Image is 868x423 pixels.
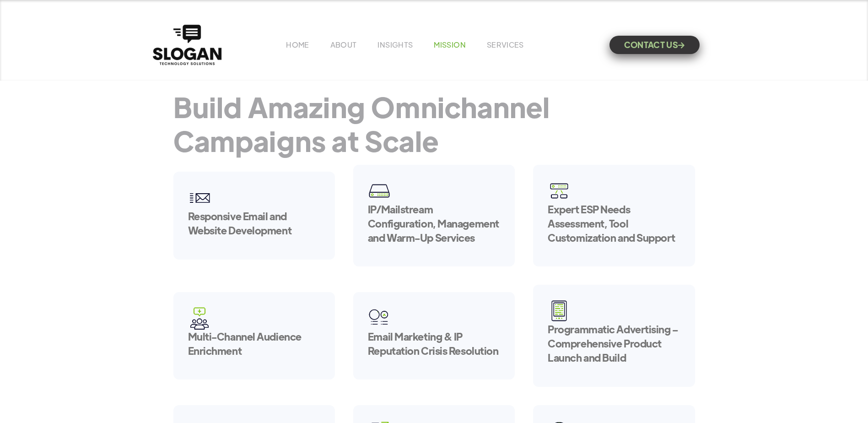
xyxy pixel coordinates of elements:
span:  [678,42,685,48]
a: INSIGHTS [377,40,413,49]
a: CONTACT US [609,36,700,54]
h5: Programmatic Advertising – Comprehensive Product Launch and Build [548,322,680,364]
h5: Multi-Channel Audience Enrichment [188,330,320,358]
a: HOME [286,40,309,49]
h5: Expert ESP Needs Assessment, Tool Customization and Support [548,202,680,244]
h5: IP/Mailstream Configuration, Management and Warm-Up Services [368,202,500,244]
a: home [151,22,224,67]
a: MISSION [434,40,466,49]
h5: Email Marketing & IP Reputation Crisis Resolution [368,330,500,358]
h5: Responsive Email and Website Development [188,209,320,238]
h1: Build Amazing Omnichannel Campaigns at Scale [173,90,695,157]
a: SERVICES [487,40,524,49]
a: ABOUT [330,40,357,49]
